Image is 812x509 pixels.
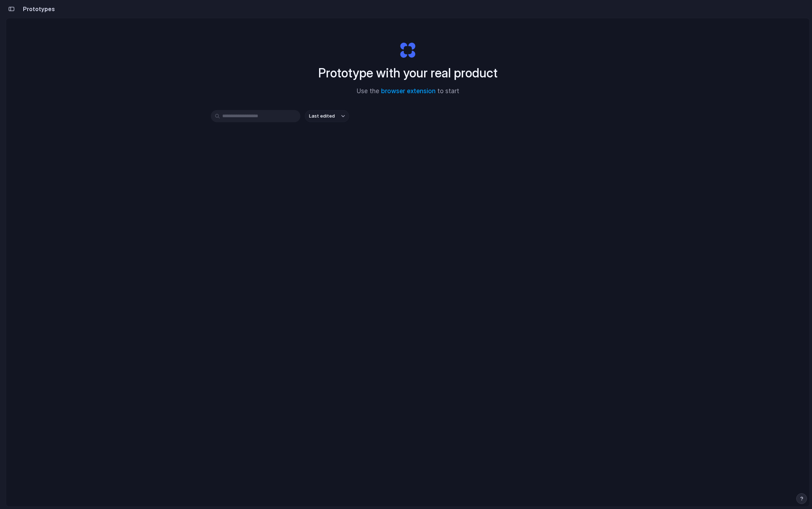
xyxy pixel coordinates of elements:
a: browser extension [381,87,436,95]
h2: Prototypes [20,5,55,13]
h1: Prototype with your real product [318,63,498,82]
span: Use the to start [357,87,459,96]
span: Last edited [309,113,335,120]
button: Last edited [305,110,349,122]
